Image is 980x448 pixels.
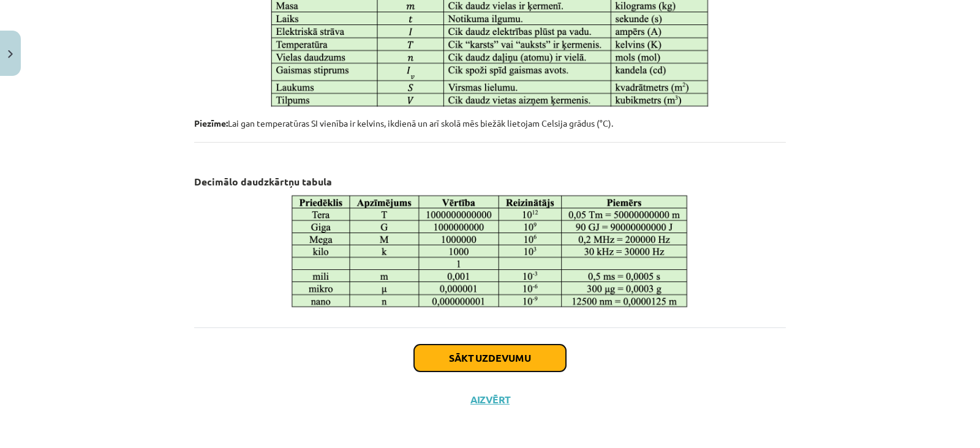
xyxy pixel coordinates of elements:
[414,345,566,371] button: Sākt uzdevumu
[8,50,13,58] img: icon-close-lesson-0947bae3869378f0d4975bcd49f059093ad1ed9edebbc8119c70593378902aed.svg
[194,118,228,129] strong: Piezīme:
[467,394,513,406] button: Aizvērt
[194,175,332,188] strong: Decimālo daudzkārtņu tabula
[194,117,786,130] p: Lai gan temperatūras SI vienība ir kelvins, ikdienā un arī skolā mēs biežāk lietojam Celsija grād...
